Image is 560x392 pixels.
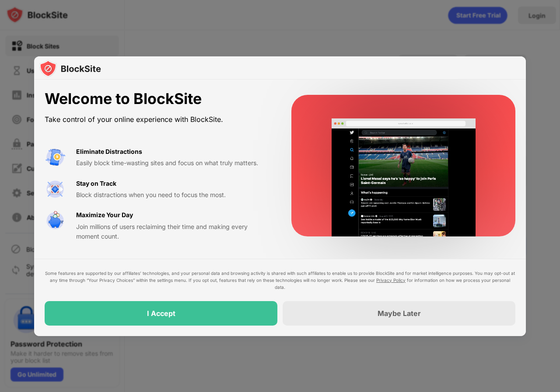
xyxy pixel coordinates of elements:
[376,278,406,283] a: Privacy Policy
[76,222,270,242] div: Join millions of users reclaiming their time and making every moment count.
[76,190,270,200] div: Block distractions when you need to focus the most.
[147,309,175,318] div: I Accept
[76,210,133,220] div: Maximize Your Day
[45,147,66,168] img: value-avoid-distractions.svg
[76,179,116,188] div: Stay on Track
[76,158,270,168] div: Easily block time-wasting sites and focus on what truly matters.
[76,147,142,156] div: Eliminate Distractions
[45,210,66,231] img: value-safe-time.svg
[45,90,270,108] div: Welcome to BlockSite
[45,113,270,126] div: Take control of your online experience with BlockSite.
[45,179,66,200] img: value-focus.svg
[39,60,101,77] img: logo-blocksite.svg
[378,309,421,318] div: Maybe Later
[45,270,515,291] div: Some features are supported by our affiliates’ technologies, and your personal data and browsing ...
